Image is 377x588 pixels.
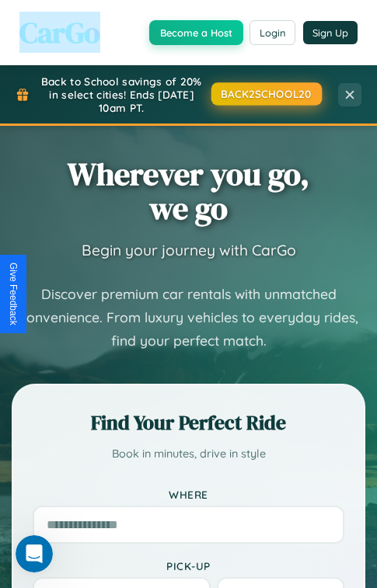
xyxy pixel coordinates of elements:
p: Discover premium car rentals with unmatched convenience. From luxury vehicles to everyday rides, ... [12,283,365,353]
h1: Wherever you go, we go [68,157,309,225]
label: Pick-up [33,559,344,572]
h2: Find Your Perfect Ride [33,409,344,437]
label: Where [33,488,344,501]
div: Give Feedback [8,263,19,325]
button: Login [250,20,295,45]
h3: Begin your journey with CarGo [82,241,296,259]
iframe: Intercom live chat [16,535,53,572]
button: BACK2SCHOOL20 [211,82,321,105]
p: Book in minutes, drive in style [33,444,344,464]
button: Sign Up [303,21,358,44]
span: Back to School savings of 20% in select cities! Ends [DATE] 10am PT. [37,75,206,114]
span: CarGo [19,12,100,53]
button: Become a Host [149,20,243,45]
